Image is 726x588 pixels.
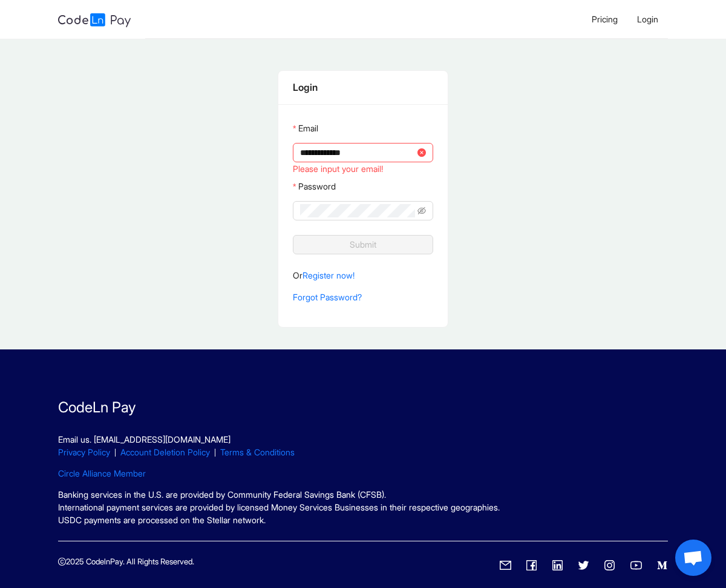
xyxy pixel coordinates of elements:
span: Pricing [592,14,618,24]
a: facebook [526,558,537,573]
a: youtube [630,558,642,573]
a: Terms & Conditions [220,447,295,457]
span: youtube [630,560,642,571]
span: medium [656,560,668,571]
a: Account Deletion Policy [120,447,210,457]
a: twitter [578,558,589,573]
span: twitter [578,560,589,571]
span: eye-invisible [417,206,426,215]
p: CodeLn Pay [58,397,668,418]
span: facebook [526,560,537,571]
span: instagram [604,560,615,571]
span: mail [500,560,511,571]
a: linkedin [552,558,563,573]
span: Banking services in the U.S. are provided by Community Federal Savings Bank (CFSB). International... [58,489,500,525]
input: Password [300,204,415,217]
span: linkedin [552,560,563,571]
p: 2025 CodelnPay. All Rights Reserved. [58,556,194,568]
a: medium [656,558,668,573]
label: Password [293,177,336,196]
a: Forgot Password? [293,292,362,302]
p: Or [293,269,433,282]
span: copyright [58,558,66,566]
button: Submit [293,235,433,254]
a: instagram [604,558,615,573]
img: logo [58,13,131,27]
span: Submit [350,238,376,251]
div: Open chat [675,540,711,576]
a: Circle Alliance Member [58,468,146,478]
label: Email [293,119,318,138]
input: Email [300,146,415,159]
span: Login [637,14,658,24]
a: Register now! [302,270,355,280]
a: Privacy Policy [58,447,110,457]
a: Email us. [EMAIL_ADDRESS][DOMAIN_NAME] [58,434,231,444]
a: mail [500,558,511,573]
div: Login [293,80,433,95]
div: Please input your email! [293,162,433,176]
